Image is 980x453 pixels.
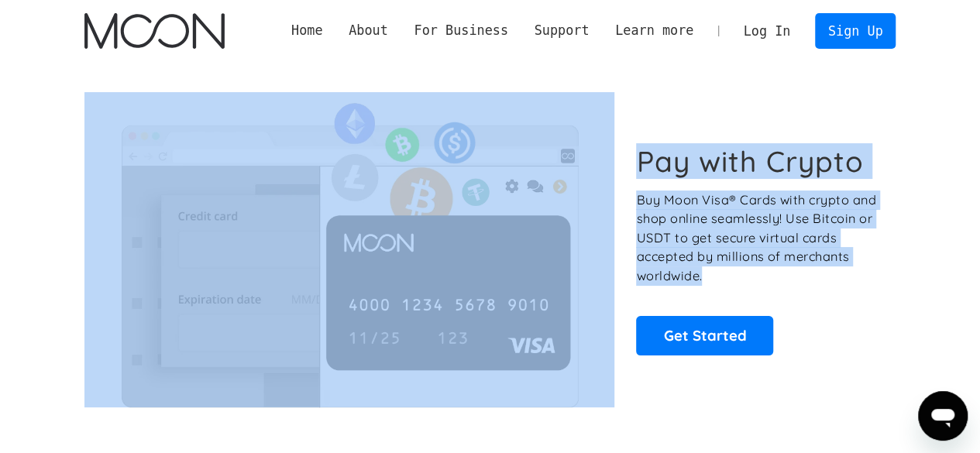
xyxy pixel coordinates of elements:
[918,391,968,441] iframe: Button to launch messaging window
[636,144,864,179] h1: Pay with Crypto
[615,21,693,40] div: Learn more
[815,13,896,48] a: Sign Up
[401,21,521,40] div: For Business
[414,21,507,40] div: For Business
[534,21,589,40] div: Support
[278,21,335,40] a: Home
[349,21,388,40] div: About
[84,13,225,49] img: Moon Logo
[84,92,615,407] img: Moon Cards let you spend your crypto anywhere Visa is accepted.
[636,316,773,355] a: Get Started
[84,13,225,49] a: home
[602,21,707,40] div: Learn more
[636,190,879,286] p: Buy Moon Visa® Cards with crypto and shop online seamlessly! Use Bitcoin or USDT to get secure vi...
[335,21,401,40] div: About
[521,21,602,40] div: Support
[731,14,803,48] a: Log In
